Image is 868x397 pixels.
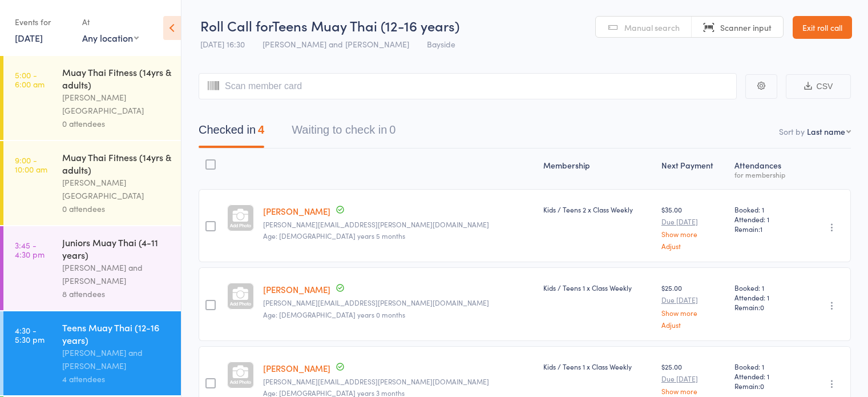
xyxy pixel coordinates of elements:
div: 0 attendees [62,117,171,130]
span: Age: [DEMOGRAPHIC_DATA] years 5 months [263,231,405,240]
small: lars.john@live.com.au [263,378,535,386]
small: Due [DATE] [661,375,725,383]
div: 4 attendees [62,372,171,386]
span: Booked: 1 [734,362,797,371]
div: Muay Thai Fitness (14yrs & adults) [62,66,171,91]
div: Kids / Teens 1 x Class Weekly [543,362,652,371]
div: [PERSON_NAME][GEOGRAPHIC_DATA] [62,91,171,117]
a: 9:00 -10:00 amMuay Thai Fitness (14yrs & adults)[PERSON_NAME][GEOGRAPHIC_DATA]0 attendees [3,141,181,225]
span: Scanner input [720,22,772,33]
div: [PERSON_NAME][GEOGRAPHIC_DATA] [62,176,171,202]
a: Show more [661,230,725,238]
span: Booked: 1 [734,283,797,292]
span: [PERSON_NAME] and [PERSON_NAME] [263,38,409,50]
a: Show more [661,309,725,316]
div: At [82,13,139,31]
span: 0 [760,302,764,312]
a: [PERSON_NAME] [263,283,330,295]
span: Attended: 1 [734,214,797,224]
a: 4:30 -5:30 pmTeens Muay Thai (12-16 years)[PERSON_NAME] and [PERSON_NAME]4 attendees [3,311,181,395]
div: Juniors Muay Thai (4-11 years) [62,236,171,261]
span: Remain: [734,224,797,234]
span: 0 [760,381,764,391]
small: nicola.kevin@bigpond.com [263,220,535,228]
a: [DATE] [15,31,43,44]
time: 3:45 - 4:30 pm [15,240,45,259]
span: Booked: 1 [734,204,797,214]
a: 5:00 -6:00 amMuay Thai Fitness (14yrs & adults)[PERSON_NAME][GEOGRAPHIC_DATA]0 attendees [3,56,181,140]
div: [PERSON_NAME] and [PERSON_NAME] [62,261,171,287]
div: Last name [807,126,845,137]
a: Exit roll call [793,16,852,39]
div: 0 attendees [62,202,171,215]
button: Waiting to check in0 [292,118,395,148]
div: $35.00 [661,204,725,250]
div: 0 [389,123,395,136]
span: 1 [760,224,762,234]
time: 9:00 - 10:00 am [15,155,47,174]
div: Next Payment [657,154,730,184]
div: 4 [258,123,264,136]
div: Kids / Teens 2 x Class Weekly [543,204,652,214]
span: [DATE] 16:30 [200,38,245,50]
label: Sort by [779,126,805,137]
div: Atten­dances [730,154,801,184]
div: Kids / Teens 1 x Class Weekly [543,283,652,292]
span: Attended: 1 [734,371,797,381]
div: for membership [734,171,797,178]
span: Roll Call for [200,16,272,35]
small: Due [DATE] [661,296,725,304]
time: 5:00 - 6:00 am [15,70,45,89]
a: [PERSON_NAME] [263,362,330,374]
a: [PERSON_NAME] [263,205,330,217]
span: Manual search [624,22,680,33]
span: Age: [DEMOGRAPHIC_DATA] years 0 months [263,310,405,319]
div: Events for [15,13,71,31]
div: [PERSON_NAME] and [PERSON_NAME] [62,346,171,372]
div: $25.00 [661,283,725,328]
div: Teens Muay Thai (12-16 years) [62,321,171,346]
span: Remain: [734,381,797,391]
time: 4:30 - 5:30 pm [15,326,45,344]
div: Muay Thai Fitness (14yrs & adults) [62,151,171,176]
input: Scan member card [199,73,737,99]
button: CSV [786,74,851,99]
span: Attended: 1 [734,292,797,302]
div: 8 attendees [62,287,171,300]
span: Bayside [427,38,455,50]
a: 3:45 -4:30 pmJuniors Muay Thai (4-11 years)[PERSON_NAME] and [PERSON_NAME]8 attendees [3,226,181,310]
small: Due [DATE] [661,218,725,226]
div: Membership [539,154,656,184]
button: Checked in4 [199,118,264,148]
span: Remain: [734,302,797,312]
small: lars.john@live.com.au [263,299,535,307]
a: Adjust [661,242,725,250]
a: Adjust [661,321,725,328]
span: Teens Muay Thai (12-16 years) [272,16,459,35]
a: Show more [661,387,725,395]
div: Any location [82,31,139,44]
